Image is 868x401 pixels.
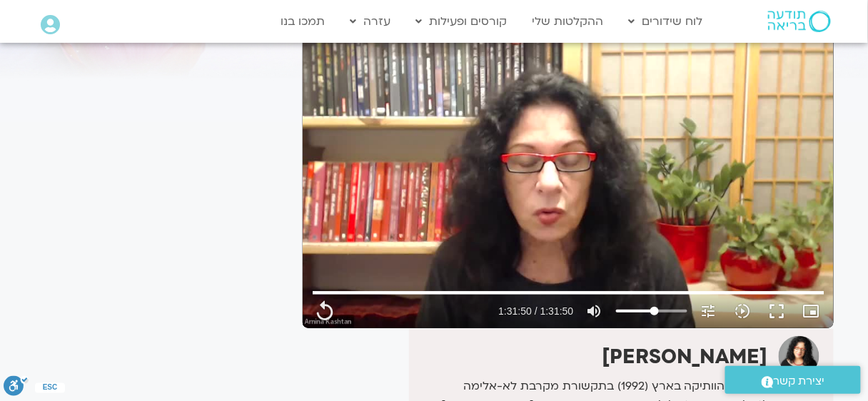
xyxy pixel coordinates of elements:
img: תודעה בריאה [768,11,831,32]
a: לוח שידורים [622,8,710,35]
a: תמכו בנו [274,8,333,35]
img: ארנינה קשתן [779,336,819,377]
span: יצירת קשר [774,372,825,391]
a: ההקלטות שלי [525,8,611,35]
a: יצירת קשר [725,366,861,394]
a: קורסים ופעילות [409,8,515,35]
strong: [PERSON_NAME] [602,343,768,370]
a: עזרה [343,8,398,35]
